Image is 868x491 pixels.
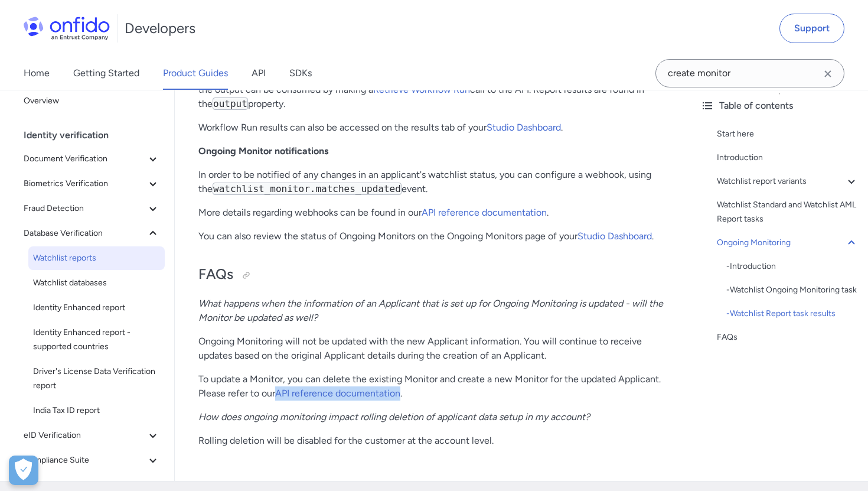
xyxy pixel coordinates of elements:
[28,399,165,422] a: India Tax ID report
[198,372,667,401] p: To update a Monitor, you can delete the existing Monitor and create a new Monitor for the updated...
[33,301,160,315] span: Identity Enhanced report
[28,296,165,320] a: Identity Enhanced report
[726,307,859,321] a: -Watchlist Report task results
[717,151,859,165] a: Introduction
[726,283,859,297] a: -Watchlist Ongoing Monitoring task
[24,428,146,443] span: eID Verification
[422,207,547,218] a: API reference documentation
[198,411,590,422] em: How does ongoing monitoring impact rolling deletion of applicant data setup in my account?
[19,172,165,196] button: Biometrics Verification
[24,453,146,467] span: Compliance Suite
[19,424,165,447] button: eID Verification
[198,298,663,323] em: What happens when the information of an Applicant that is set up for Ongoing Monitoring is update...
[33,404,160,418] span: India Tax ID report
[198,121,667,135] p: Workflow Run results can also be accessed on the results tab of your .
[213,97,248,110] code: output
[198,434,667,448] p: Rolling deletion will be disabled for the customer at the account level.
[19,222,165,245] button: Database Verification
[198,206,667,220] p: More details regarding webhooks can be found in our .
[213,183,402,195] code: watchlist_monitor.matches_updated
[717,330,859,344] a: FAQs
[19,197,165,220] button: Fraud Detection
[19,89,165,113] a: Overview
[125,19,195,38] h1: Developers
[252,57,266,90] a: API
[9,456,38,485] button: Open Preferences
[779,14,844,43] a: Support
[28,246,165,270] a: Watchlist reports
[28,271,165,295] a: Watchlist databases
[726,307,859,321] div: - Watchlist Report task results
[726,283,859,297] div: - Watchlist Ongoing Monitoring task
[577,230,652,242] a: Studio Dashboard
[28,321,165,359] a: Identity Enhanced report - supported countries
[24,17,110,40] img: Onfido Logo
[198,334,667,363] p: Ongoing Monitoring will not be updated with the new Applicant information. You will continue to r...
[275,388,400,399] a: API reference documentation
[24,177,146,191] span: Biometrics Verification
[198,145,328,157] strong: Ongoing Monitor notifications
[163,57,228,90] a: Product Guides
[24,201,146,216] span: Fraud Detection
[33,326,160,354] span: Identity Enhanced report - supported countries
[24,94,160,108] span: Overview
[19,147,165,171] button: Document Verification
[198,168,667,196] p: In order to be notified of any changes in an applicant's watchlist status, you can configure a we...
[717,127,859,141] a: Start here
[198,265,667,285] h2: FAQs
[73,57,139,90] a: Getting Started
[33,365,160,393] span: Driver's License Data Verification report
[726,259,859,274] div: - Introduction
[289,57,312,90] a: SDKs
[717,236,859,250] a: Ongoing Monitoring
[198,229,667,243] p: You can also review the status of Ongoing Monitors on the Ongoing Monitors page of your .
[9,456,38,485] div: Cookie Preferences
[33,276,160,290] span: Watchlist databases
[821,67,835,81] svg: Clear search field button
[19,448,165,472] button: Compliance Suite
[487,122,561,133] a: Studio Dashboard
[24,123,169,147] div: Identity verification
[28,360,165,398] a: Driver's License Data Verification report
[373,84,470,95] a: Retrieve Workflow Run
[24,57,50,90] a: Home
[717,198,859,226] a: Watchlist Standard and Watchlist AML Report tasks
[655,59,844,87] input: Onfido search input field
[33,251,160,265] span: Watchlist reports
[24,226,146,240] span: Database Verification
[24,152,146,166] span: Document Verification
[726,259,859,274] a: -Introduction
[717,174,859,188] a: Watchlist report variants
[700,99,859,113] div: Table of contents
